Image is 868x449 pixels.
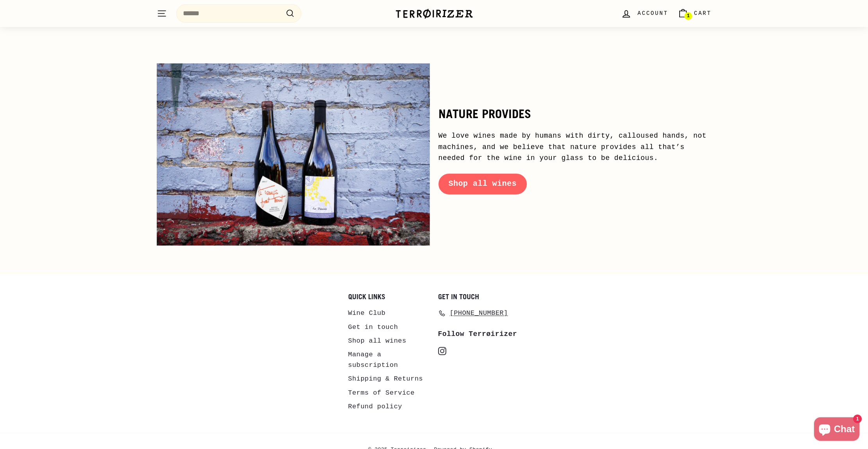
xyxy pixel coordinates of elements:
[637,9,668,18] span: Account
[348,400,402,413] a: Refund policy
[348,348,430,372] a: Manage a subscription
[348,306,386,320] a: Wine Club
[450,308,508,318] span: [PHONE_NUMBER]
[438,174,527,194] a: Shop all wines
[438,329,520,340] div: Follow Terrøirizer
[348,386,415,400] a: Terms of Service
[438,306,508,320] a: [PHONE_NUMBER]
[438,293,520,301] h2: Get in touch
[694,9,712,18] span: Cart
[812,417,862,443] inbox-online-store-chat: Shopify online store chat
[673,2,716,25] a: Cart
[687,13,689,19] span: 1
[438,107,712,120] h2: nature provides
[348,320,398,334] a: Get in touch
[348,293,430,301] h2: Quick links
[616,2,673,25] a: Account
[438,130,712,164] p: We love wines made by humans with dirty, calloused hands, not machines, and we believe that natur...
[348,372,423,386] a: Shipping & Returns
[348,334,406,348] a: Shop all wines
